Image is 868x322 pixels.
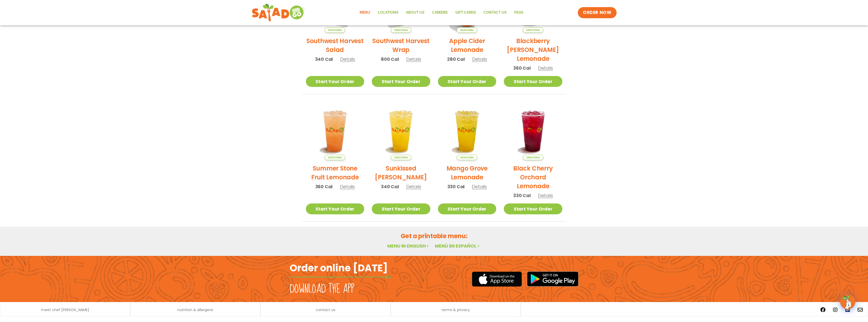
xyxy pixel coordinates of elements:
span: Seasonal [457,27,477,33]
a: Start Your Order [372,203,430,214]
span: Seasonal [325,27,345,33]
h2: Black Cherry Orchard Lemonade [504,164,562,191]
span: 330 Cal [513,192,531,199]
a: Start Your Order [306,76,364,87]
h2: Mango Grove Lemonade [438,164,496,182]
img: Product photo for Sunkissed Yuzu Lemonade [372,102,430,160]
a: FAQs [510,7,527,18]
a: Locations [374,7,402,18]
a: Menú en español [435,243,481,249]
h2: Order online [DATE] [290,262,388,274]
span: Details [472,56,487,62]
img: appstore [472,271,522,287]
img: wpChatIcon [841,295,855,309]
a: Careers [428,7,452,18]
a: Contact Us [480,7,510,18]
span: Details [538,65,553,71]
a: contact us [316,308,335,312]
a: Menu in English [387,243,430,249]
span: 340 Cal [381,183,399,190]
h2: Sunkissed [PERSON_NAME] [372,164,430,182]
a: About Us [402,7,428,18]
h2: Southwest Harvest Wrap [372,36,430,54]
a: ORDER NOW [578,7,616,18]
h2: Blackberry [PERSON_NAME] Lemonade [504,36,562,63]
h2: Summer Stone Fruit Lemonade [306,164,364,182]
h2: Southwest Harvest Salad [306,36,364,54]
img: Product photo for Mango Grove Lemonade [438,102,496,160]
a: Start Your Order [504,203,562,214]
img: Product photo for Black Cherry Orchard Lemonade [504,102,562,160]
span: Seasonal [391,155,411,160]
a: GIFT CARDS [452,7,480,18]
a: Start Your Order [438,203,496,214]
a: Start Your Order [438,76,496,87]
img: google_play [527,271,579,287]
span: Seasonal [325,155,345,160]
h2: Apple Cider Lemonade [438,36,496,54]
span: ORDER NOW [583,10,611,16]
nav: Menu [356,7,527,18]
a: meet chef [PERSON_NAME] [41,308,89,312]
span: Details [538,192,553,199]
a: nutrition & allergens [177,308,213,312]
a: Start Your Order [372,76,430,87]
h2: Download the app [290,282,354,296]
span: 800 Cal [381,56,399,63]
img: Product photo for Summer Stone Fruit Lemonade [306,102,364,160]
span: Details [406,56,421,62]
span: Details [406,183,421,190]
span: 330 Cal [447,183,465,190]
span: Seasonal [523,155,543,160]
a: terms & privacy [441,308,470,312]
span: Seasonal [523,27,543,33]
span: Seasonal [457,155,477,160]
span: Seasonal [391,27,411,33]
span: 360 Cal [315,183,333,190]
img: new-SAG-logo-768×292 [252,3,305,23]
span: 280 Cal [447,56,465,63]
a: Menu [356,7,374,18]
a: Start Your Order [306,203,364,214]
span: 340 Cal [315,56,333,63]
span: Details [472,183,487,190]
img: fork [290,276,391,278]
span: 360 Cal [513,65,531,71]
h2: Get a printable menu: [302,232,566,240]
span: Details [340,183,355,190]
a: Start Your Order [504,76,562,87]
span: Details [340,56,355,62]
